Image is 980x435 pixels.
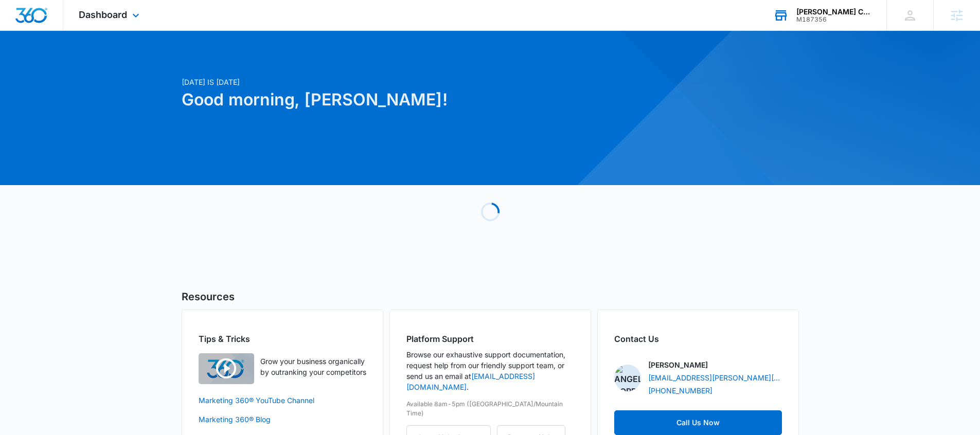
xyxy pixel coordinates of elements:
[406,349,574,392] p: Browse our exhaustive support documentation, request help from our friendly support team, or send...
[79,9,127,20] span: Dashboard
[199,414,366,425] a: Marketing 360® Blog
[406,400,574,418] p: Available 8am-5pm ([GEOGRAPHIC_DATA]/Mountain Time)
[199,395,366,406] a: Marketing 360® YouTube Channel
[614,365,641,391] img: Angelis Torres
[648,372,782,383] a: [EMAIL_ADDRESS][PERSON_NAME][DOMAIN_NAME]
[182,77,589,87] p: [DATE] is [DATE]
[182,289,799,304] h5: Resources
[648,385,712,396] a: [PHONE_NUMBER]
[796,16,871,23] div: account id
[614,410,782,435] a: Call Us Now
[260,356,366,377] p: Grow your business organically by outranking your competitors
[796,8,871,16] div: account name
[406,333,574,345] h2: Platform Support
[199,353,254,384] img: Quick Overview Video
[199,333,366,345] h2: Tips & Tricks
[182,87,589,112] h1: Good morning, [PERSON_NAME]!
[648,359,708,370] p: [PERSON_NAME]
[614,333,782,345] h2: Contact Us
